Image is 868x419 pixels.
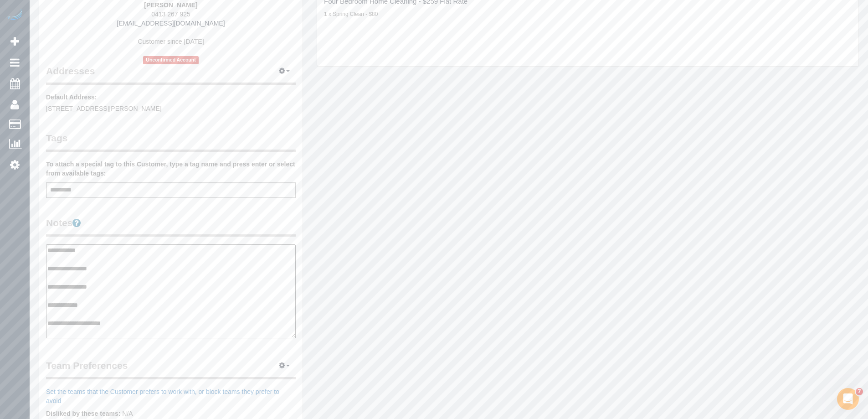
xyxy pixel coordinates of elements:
small: 1 x Spring Clean - $80 [324,11,378,17]
a: [EMAIL_ADDRESS][DOMAIN_NAME] [117,20,225,27]
label: To attach a special tag to this Customer, type a tag name and press enter or select from availabl... [46,160,296,178]
legend: Team Preferences [46,359,296,379]
legend: Tags [46,131,296,152]
iframe: Intercom live chat [837,388,859,410]
img: Automaid Logo [5,9,24,22]
span: 0413 267 925 [151,10,190,18]
label: Default Address: [46,93,97,102]
span: Customer since [DATE] [138,38,204,45]
a: Set the teams that the Customer prefers to work with, or block teams they prefer to avoid [46,388,279,404]
span: [STREET_ADDRESS][PERSON_NAME] [46,105,162,112]
span: Unconfirmed Account [143,56,199,64]
label: Disliked by these teams: [46,409,120,418]
strong: [PERSON_NAME] [144,1,197,9]
span: N/A [122,410,133,417]
legend: Notes [46,216,296,237]
span: 7 [856,388,863,395]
